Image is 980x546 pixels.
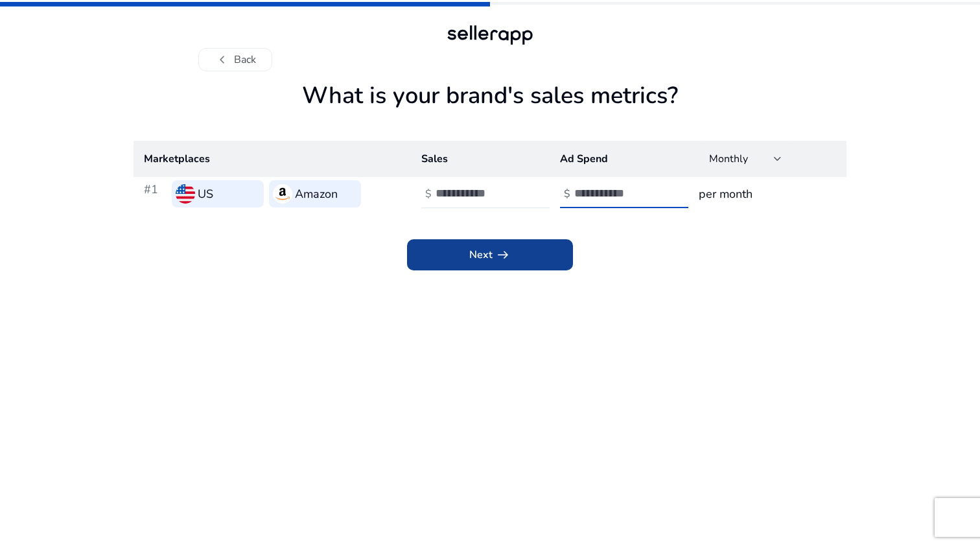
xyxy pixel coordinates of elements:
[564,188,570,200] h4: $
[198,48,272,71] button: chevron_leftBack
[134,141,411,177] th: Marketplaces
[425,188,432,200] h4: $
[198,185,213,203] h3: US
[699,185,836,203] h3: per month
[495,247,511,263] span: arrow_right_alt
[469,247,511,263] span: Next
[176,184,195,204] img: us.svg
[134,82,846,141] h1: What is your brand's sales metrics?
[550,141,688,177] th: Ad Spend
[709,152,748,166] span: Monthly
[144,180,167,208] h3: #1
[411,141,550,177] th: Sales
[295,185,338,203] h3: Amazon
[215,52,230,67] span: chevron_left
[407,239,573,270] button: Nextarrow_right_alt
